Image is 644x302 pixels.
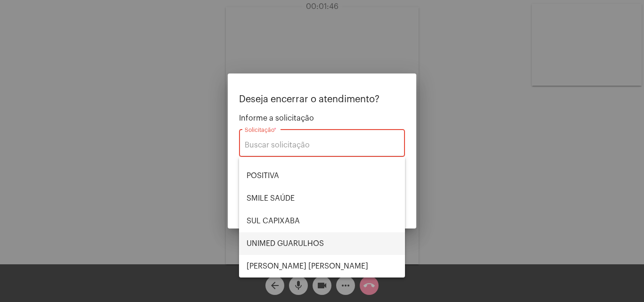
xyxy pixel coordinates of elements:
span: SUL CAPIXABA [247,210,397,232]
span: Informe a solicitação [239,114,405,122]
span: UNIMED GUARULHOS [247,232,397,255]
span: [PERSON_NAME] [PERSON_NAME] [247,255,397,278]
p: Deseja encerrar o atendimento? [239,94,405,105]
span: POSITIVA [247,164,397,187]
input: Buscar solicitação [245,141,399,149]
span: SMILE SAÚDE [247,187,397,210]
